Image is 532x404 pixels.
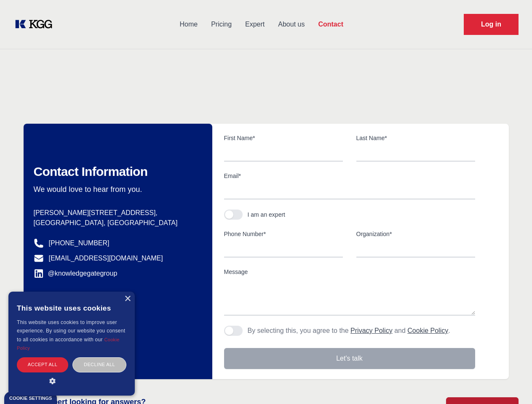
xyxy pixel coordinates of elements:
[224,348,475,369] button: Let's talk
[124,296,131,302] div: Close
[224,268,475,276] label: Message
[248,326,450,336] p: By selecting this, you agree to the and .
[311,13,350,35] a: Contact
[490,364,532,404] iframe: Chat Widget
[17,298,126,318] div: This website uses cookies
[34,268,118,279] a: @knowledgegategroup
[34,208,199,218] p: [PERSON_NAME][STREET_ADDRESS],
[356,134,475,142] label: Last Name*
[224,134,343,142] label: First Name*
[271,13,311,35] a: About us
[13,18,59,31] a: KOL Knowledge Platform: Talk to Key External Experts (KEE)
[173,13,204,35] a: Home
[224,230,343,238] label: Phone Number*
[350,327,393,334] a: Privacy Policy
[49,238,110,248] a: [PHONE_NUMBER]
[34,164,199,179] h2: Contact Information
[204,13,238,35] a: Pricing
[17,357,68,372] div: Accept all
[34,184,199,194] p: We would love to hear from you.
[356,230,475,238] label: Organization*
[49,253,163,263] a: [EMAIL_ADDRESS][DOMAIN_NAME]
[72,357,126,372] div: Decline all
[17,319,125,343] span: This website uses cookies to improve user experience. By using our website you consent to all coo...
[34,218,199,228] p: [GEOGRAPHIC_DATA], [GEOGRAPHIC_DATA]
[407,327,448,334] a: Cookie Policy
[224,172,475,180] label: Email*
[238,13,271,35] a: Expert
[9,396,52,401] div: Cookie settings
[464,14,519,35] a: Request Demo
[248,210,286,219] div: I am an expert
[17,337,120,351] a: Cookie Policy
